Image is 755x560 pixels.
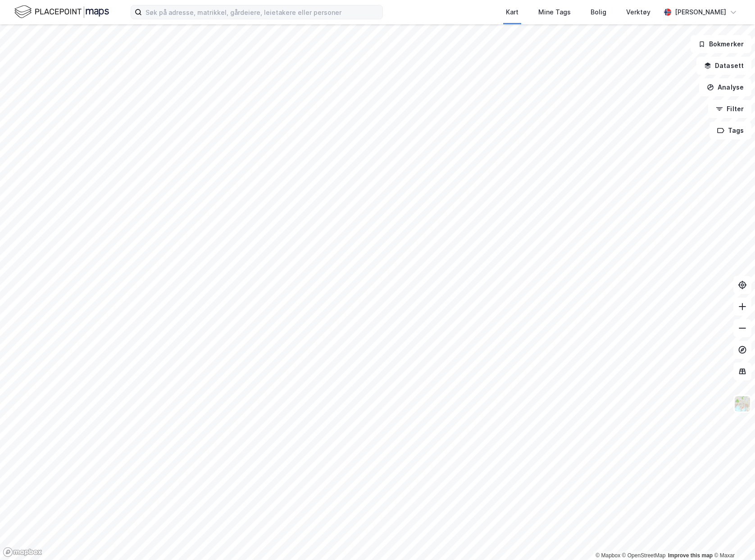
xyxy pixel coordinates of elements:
[708,100,751,118] button: Filter
[691,35,751,53] button: Bokmerker
[668,552,713,559] a: Improve this map
[591,7,606,18] div: Bolig
[3,547,42,557] a: Mapbox homepage
[696,57,751,75] button: Datasett
[538,7,571,18] div: Mine Tags
[14,4,109,20] img: logo.f888ab2527a4732fd821a326f86c7f29.svg
[710,517,755,560] iframe: Chat Widget
[699,78,751,96] button: Analyse
[675,7,726,18] div: [PERSON_NAME]
[626,7,650,18] div: Verktøy
[506,7,518,18] div: Kart
[710,122,751,140] button: Tags
[710,517,755,560] div: Kontrollprogram for chat
[596,552,620,559] a: Mapbox
[734,395,751,412] img: Z
[622,552,666,559] a: OpenStreetMap
[142,5,382,19] input: Søk på adresse, matrikkel, gårdeiere, leietakere eller personer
